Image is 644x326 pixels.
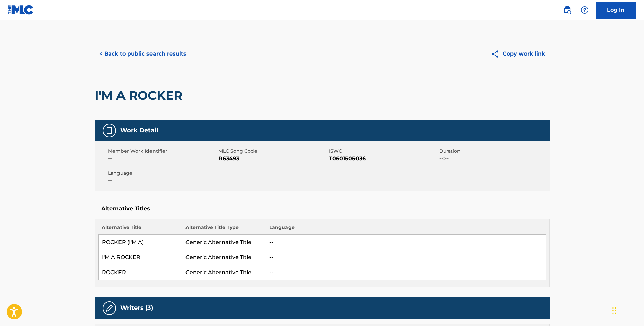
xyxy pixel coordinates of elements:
[182,265,266,280] td: Generic Alternative Title
[610,294,644,326] iframe: Chat Widget
[98,265,182,280] td: ROCKER
[596,2,636,19] a: Log In
[578,3,591,17] div: Help
[108,177,217,185] span: --
[182,224,266,235] th: Alternative Title Type
[101,205,543,212] h5: Alternative Titles
[108,170,217,177] span: Language
[8,5,34,15] img: MLC Logo
[486,45,550,62] button: Copy work link
[120,304,153,312] h5: Writers (3)
[95,45,191,62] button: < Back to public search results
[266,235,546,250] td: --
[266,265,546,280] td: --
[105,126,113,135] img: Work Detail
[561,3,574,17] a: Public Search
[329,155,438,163] span: T0601505036
[120,126,158,134] h5: Work Detail
[329,148,438,155] span: ISWC
[95,88,186,103] h2: I'M A ROCKER
[98,235,182,250] td: ROCKER (I'M A)
[98,250,182,265] td: I'M A ROCKER
[182,250,266,265] td: Generic Alternative Title
[439,148,548,155] span: Duration
[108,155,217,163] span: --
[266,224,546,235] th: Language
[581,6,589,14] img: help
[218,148,327,155] span: MLC Song Code
[108,148,217,155] span: Member Work Identifier
[563,6,571,14] img: search
[612,300,616,321] div: Drag
[182,235,266,250] td: Generic Alternative Title
[218,155,327,163] span: R63493
[105,304,113,312] img: Writers
[625,217,644,271] iframe: Resource Center
[98,224,182,235] th: Alternative Title
[491,50,503,58] img: Copy work link
[266,250,546,265] td: --
[439,155,548,163] span: --:--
